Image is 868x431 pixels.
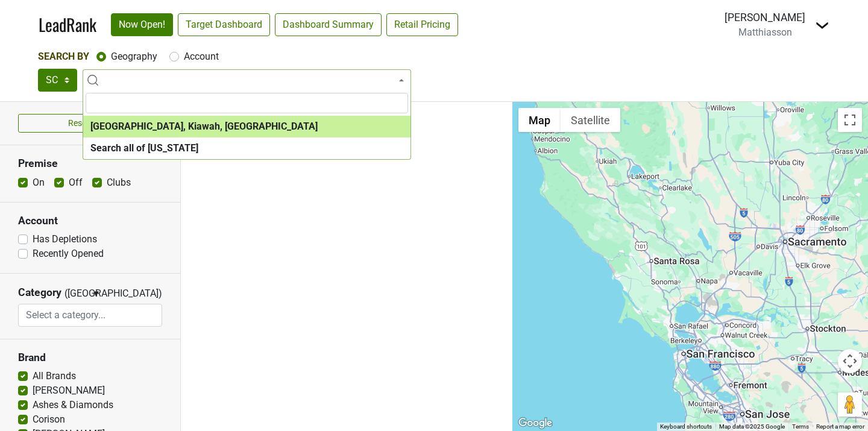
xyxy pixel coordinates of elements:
[816,423,864,430] a: Report a map error
[561,108,620,132] button: Show satellite imagery
[33,412,65,427] label: Corison
[92,288,101,299] span: ▼
[18,157,162,170] h3: Premise
[33,398,113,412] label: Ashes & Diamonds
[111,13,173,36] a: Now Open!
[838,349,862,373] button: Map camera controls
[386,13,458,36] a: Retail Pricing
[33,369,76,383] label: All Brands
[815,18,829,33] img: Dropdown Menu
[184,49,219,64] label: Account
[719,423,785,430] span: Map data ©2025 Google
[518,108,561,132] button: Show street map
[275,13,382,36] a: Dashboard Summary
[838,392,862,417] button: Drag Pegman onto the map to open Street View
[64,286,89,304] span: ([GEOGRAPHIC_DATA])
[738,27,792,38] span: Matthiasson
[90,142,198,154] b: Search all of [US_STATE]
[33,247,104,261] label: Recently Opened
[838,108,862,132] button: Toggle fullscreen view
[792,423,809,430] a: Terms (opens in new tab)
[107,175,131,190] label: Clubs
[660,423,712,431] button: Keyboard shortcuts
[18,286,61,299] h3: Category
[33,383,105,398] label: [PERSON_NAME]
[515,415,555,431] img: Google
[33,175,45,190] label: On
[33,232,97,247] label: Has Depletions
[19,304,162,327] input: Select a category...
[69,175,83,190] label: Off
[178,13,270,36] a: Target Dashboard
[725,10,805,25] div: [PERSON_NAME]
[90,121,318,132] b: [GEOGRAPHIC_DATA], Kiawah, [GEOGRAPHIC_DATA]
[39,12,96,37] a: LeadRank
[18,114,162,133] button: Reset filters
[18,215,162,227] h3: Account
[18,351,162,364] h3: Brand
[38,51,89,62] span: Search By
[515,415,555,431] a: Open this area in Google Maps (opens a new window)
[111,49,157,64] label: Geography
